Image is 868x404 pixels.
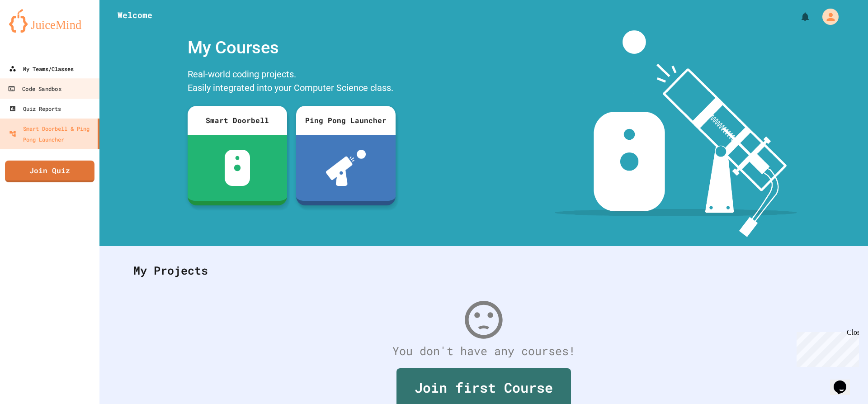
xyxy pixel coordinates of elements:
div: Chat with us now!Close [4,4,62,57]
div: Ping Pong Launcher [296,106,396,135]
iframe: chat widget [793,328,859,367]
div: Real-world coding projects. Easily integrated into your Computer Science class. [183,65,400,99]
a: Join Quiz [5,161,94,182]
div: My Teams/Classes [9,63,74,74]
div: You don't have any courses! [124,342,843,360]
img: ppl-with-ball.png [326,150,366,186]
div: Smart Doorbell & Ping Pong Launcher [9,123,94,145]
div: Quiz Reports [9,103,61,114]
div: My Courses [183,30,400,65]
div: My Notifications [783,9,813,24]
div: My Account [813,6,841,27]
img: logo-orange.svg [9,9,90,33]
img: sdb-white.svg [225,150,250,186]
div: Smart Doorbell [188,106,287,135]
iframe: chat widget [830,368,859,395]
div: My Projects [124,253,843,288]
img: banner-image-my-projects.png [555,30,797,237]
div: Code Sandbox [8,83,61,95]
